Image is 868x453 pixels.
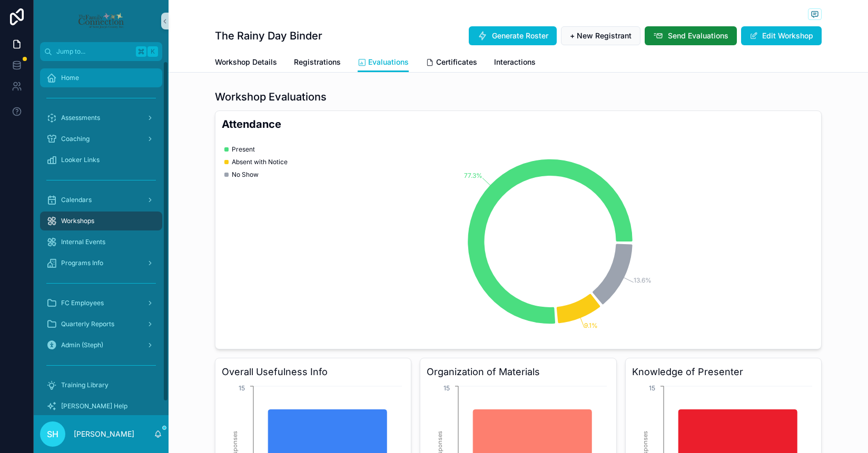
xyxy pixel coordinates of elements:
[741,26,822,45] button: Edit Workshop
[215,53,277,74] a: Workshop Details
[668,31,728,41] span: Send Evaluations
[56,47,132,56] span: Jump to...
[464,172,482,179] tspan: 77.3%
[294,57,341,67] span: Registrations
[40,336,162,355] a: Admin (Steph)
[40,42,162,61] button: Jump to...K
[649,384,655,392] tspan: 15
[40,68,162,87] a: Home
[61,156,100,164] span: Looker Links
[61,299,104,307] span: FC Employees
[61,320,114,328] span: Quarterly Reports
[215,28,322,43] h1: The Rainy Day Binder
[40,129,162,148] a: Coaching
[492,31,548,41] span: Generate Roster
[368,57,409,67] span: Evaluations
[215,89,327,104] h1: Workshop Evaluations
[40,376,162,395] a: Training Library
[61,381,108,389] span: Training Library
[232,158,288,166] span: Absent with Notice
[494,57,536,67] span: Interactions
[61,341,103,349] span: Admin (Steph)
[239,384,245,392] tspan: 15
[34,61,169,415] div: scrollable content
[494,53,536,74] a: Interactions
[61,196,92,204] span: Calendars
[222,140,815,343] div: chart
[149,47,157,56] span: K
[61,259,103,267] span: Programs Info
[222,365,405,379] h3: Overall Usefulness Info
[232,170,259,179] span: No Show
[427,365,609,379] h3: Organization of Materials
[645,26,737,45] button: Send Evaluations
[232,145,255,154] span: Present
[215,57,277,67] span: Workshop Details
[358,53,409,73] a: Evaluations
[443,384,450,392] tspan: 15
[584,321,598,329] tspan: 9.1%
[40,150,162,169] a: Looker Links
[40,254,162,273] a: Programs Info
[40,315,162,334] a: Quarterly Reports
[74,429,134,439] p: [PERSON_NAME]
[77,13,124,29] img: App logo
[634,276,652,284] tspan: 13.6%
[426,53,477,74] a: Certificates
[61,135,90,143] span: Coaching
[561,26,640,45] button: + New Registrant
[40,294,162,313] a: FC Employees
[61,74,79,82] span: Home
[40,108,162,127] a: Assessments
[40,233,162,251] a: Internal Events
[61,114,100,122] span: Assessments
[61,238,105,246] span: Internal Events
[570,31,632,41] span: + New Registrant
[40,212,162,230] a: Workshops
[632,365,815,379] h3: Knowledge of Presenter
[61,402,127,410] span: [PERSON_NAME] Help
[436,57,477,67] span: Certificates
[40,190,162,209] a: Calendars
[469,26,557,45] button: Generate Roster
[47,428,58,440] span: SH
[294,53,341,74] a: Registrations
[40,397,162,416] a: [PERSON_NAME] Help
[61,217,94,225] span: Workshops
[222,117,815,132] h2: Attendance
